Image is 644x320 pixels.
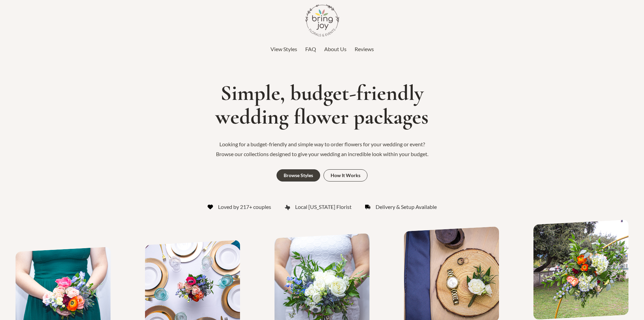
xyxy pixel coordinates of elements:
[3,81,641,129] h1: Simple, budget-friendly wedding flower packages
[324,46,347,52] span: About Us
[305,44,316,54] a: FAQ
[270,46,297,52] span: View Styles
[211,139,434,159] p: Looking for a budget-friendly and simple way to order flowers for your wedding or event? Browse o...
[324,44,347,54] a: About Us
[284,173,313,178] div: Browse Styles
[355,44,374,54] a: Reviews
[324,169,367,182] a: How It Works
[355,46,374,52] span: Reviews
[270,44,297,54] a: View Styles
[376,202,437,212] span: Delivery & Setup Available
[218,202,271,212] span: Loved by 217+ couples
[295,202,352,212] span: Local [US_STATE] Florist
[119,44,525,54] nav: Top Header Menu
[305,46,316,52] span: FAQ
[277,169,320,182] a: Browse Styles
[331,173,360,178] div: How It Works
